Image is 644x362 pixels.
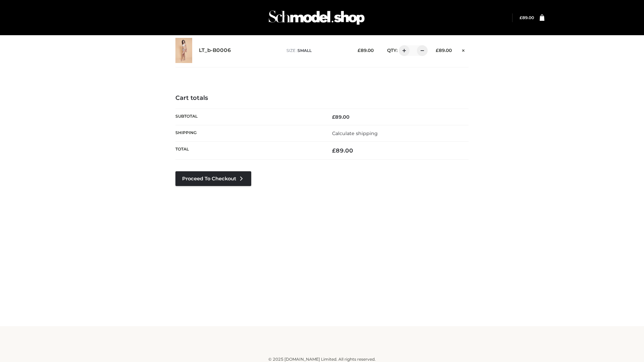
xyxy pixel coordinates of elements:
th: Total [175,142,322,160]
span: £ [332,147,336,154]
div: QTY: [380,45,425,56]
img: Schmodel Admin 964 [266,4,367,31]
bdi: 89.00 [358,48,374,53]
span: £ [436,48,439,53]
bdi: 89.00 [520,15,534,20]
p: size : [286,48,347,54]
a: Calculate shipping [332,130,378,136]
span: £ [332,114,335,120]
bdi: 89.00 [332,147,353,154]
a: £89.00 [520,15,534,20]
h4: Cart totals [175,95,469,102]
a: LT_b-B0006 [199,47,231,54]
bdi: 89.00 [332,114,350,120]
a: Remove this item [459,45,469,54]
th: Subtotal [175,109,322,125]
th: Shipping [175,125,322,141]
bdi: 89.00 [436,48,452,53]
span: £ [358,48,361,53]
a: Proceed to Checkout [175,171,251,186]
span: £ [520,15,522,20]
span: SMALL [298,48,312,53]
